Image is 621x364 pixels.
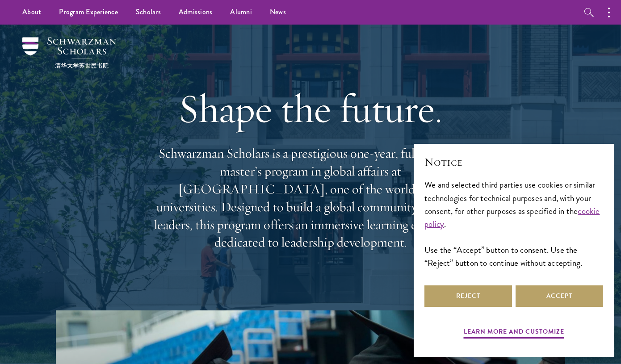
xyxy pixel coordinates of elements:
[464,326,564,340] button: Learn more and customize
[22,37,116,68] img: Schwarzman Scholars
[424,285,512,307] button: Reject
[516,285,603,307] button: Accept
[424,205,600,230] a: cookie policy
[424,178,603,269] div: We and selected third parties use cookies or similar technologies for technical purposes and, wit...
[150,145,471,251] p: Schwarzman Scholars is a prestigious one-year, fully funded master’s program in global affairs at...
[424,155,603,170] h2: Notice
[150,84,471,134] h1: Shape the future.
